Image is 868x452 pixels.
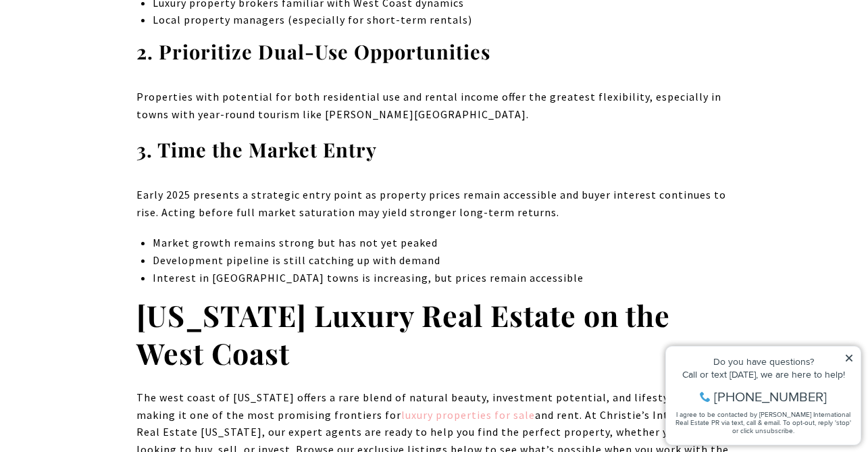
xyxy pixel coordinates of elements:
div: Do you have questions? [14,30,195,40]
div: Call or text [DATE], we are here to help! [14,43,195,53]
span: [PHONE_NUMBER] [55,64,168,77]
p: Properties with potential for both residential use and rental income offer the greatest flexibili... [136,89,732,123]
strong: 2. Prioritize Dual-Use Opportunities [136,39,490,64]
span: I agree to be contacted by [PERSON_NAME] International Real Estate PR via text, call & email. To ... [17,83,193,109]
p: Interest in [GEOGRAPHIC_DATA] towns is increasing, but prices remain accessible [153,270,732,287]
p: Development pipeline is still catching up with demand [153,252,732,270]
p: Market growth remains strong but has not yet peaked [153,234,732,252]
p: Local property managers (especially for short-term rentals) [153,11,732,29]
strong: 3. Time the Market Entry [136,136,377,162]
a: luxury properties for sale - open in a new tab [401,408,535,422]
strong: [US_STATE] Luxury Real Estate on the West Coast [136,295,670,372]
p: Early 2025 presents a strategic entry point as property prices remain accessible and buyer intere... [136,186,732,221]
